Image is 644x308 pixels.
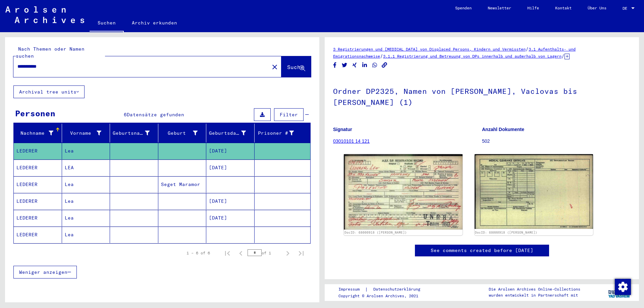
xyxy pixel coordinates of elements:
span: 6 [124,112,127,118]
div: | [338,286,428,293]
img: Arolsen_neg.svg [5,6,84,23]
button: Share on Twitter [341,61,348,69]
div: Geburt‏ [161,128,206,138]
span: Filter [280,112,298,118]
a: DocID: 68000918 ([PERSON_NAME]) [475,231,537,234]
button: Weniger anzeigen [13,266,77,279]
span: Suche [287,64,304,70]
img: 001.jpg [344,154,463,230]
span: / [561,53,565,59]
button: Next page [281,246,294,260]
button: Share on WhatsApp [371,61,378,69]
div: Personen [15,107,55,119]
span: / [380,53,383,59]
div: Geburtsdatum [209,130,246,137]
button: Suche [281,56,311,77]
div: Vorname [65,128,110,138]
button: Copy link [381,61,388,69]
mat-cell: Seget Maramor [158,176,207,193]
p: Die Arolsen Archives Online-Collections [489,286,580,292]
p: Copyright © Arolsen Archives, 2021 [338,293,428,299]
mat-cell: [DATE] [206,210,255,226]
mat-cell: [DATE] [206,193,255,209]
span: Datensätze gefunden [127,112,184,118]
div: 1 – 6 of 6 [186,250,210,256]
mat-cell: LEDERER [14,210,62,226]
a: 03010101 14 121 [333,138,370,144]
div: Prisoner # [257,130,294,137]
img: yv_logo.png [607,284,632,301]
a: Datenschutzerklärung [368,286,428,293]
mat-cell: LEDERER [14,193,62,209]
mat-cell: Lea [62,210,110,226]
div: Vorname [65,130,102,137]
div: Geburtsname [113,128,158,138]
div: Nachname [16,130,53,137]
button: Last page [294,246,308,260]
mat-cell: [DATE] [206,143,255,159]
div: Prisoner # [257,128,303,138]
img: 002.jpg [475,154,593,229]
button: Share on Xing [351,61,358,69]
p: 502 [482,138,631,145]
mat-cell: Lea [62,227,110,243]
mat-cell: LEDERER [14,227,62,243]
div: Geburt‏ [161,130,198,137]
button: Share on LinkedIn [361,61,368,69]
span: / [526,46,529,52]
div: Geburtsname [113,130,150,137]
mat-header-cell: Geburtsdatum [206,124,255,142]
img: Zustimmung ändern [615,279,631,295]
button: Share on Facebook [331,61,338,69]
a: Impressum [338,286,365,293]
b: Anzahl Dokumente [482,127,524,132]
a: DocID: 68000918 ([PERSON_NAME]) [344,231,407,234]
button: Clear [268,60,281,73]
div: Geburtsdatum [209,128,254,138]
span: DE [623,6,630,11]
mat-cell: Lea [62,176,110,193]
mat-cell: [DATE] [206,160,255,176]
a: 3.1.1 Registrierung und Betreuung von DPs innerhalb und außerhalb von Lagern [383,54,561,59]
mat-label: Nach Themen oder Namen suchen [16,46,85,59]
h1: Ordner DP2325, Namen von [PERSON_NAME], Vaclovas bis [PERSON_NAME] (1) [333,76,631,116]
p: wurden entwickelt in Partnerschaft mit [489,292,580,298]
a: Suchen [90,15,124,32]
mat-header-cell: Prisoner # [255,124,311,142]
mat-cell: LEDERER [14,176,62,193]
mat-cell: LEDERER [14,160,62,176]
b: Signatur [333,127,352,132]
span: Weniger anzeigen [19,269,67,275]
div: Zustimmung ändern [614,279,631,295]
mat-header-cell: Geburtsname [110,124,158,142]
mat-cell: LEA [62,160,110,176]
mat-icon: close [271,63,279,71]
a: See comments created before [DATE] [431,247,533,254]
div: of 1 [248,250,281,256]
div: Nachname [16,128,62,138]
mat-header-cell: Nachname [14,124,62,142]
mat-header-cell: Geburt‏ [158,124,207,142]
mat-cell: Lea [62,193,110,209]
button: Filter [274,108,304,121]
mat-cell: Lea [62,143,110,159]
button: First page [221,246,234,260]
button: Archival tree units [13,85,85,98]
a: 3 Registrierungen und [MEDICAL_DATA] von Displaced Persons, Kindern und Vermissten [333,47,526,52]
mat-header-cell: Vorname [62,124,110,142]
button: Previous page [234,246,248,260]
mat-cell: LEDERER [14,143,62,159]
a: Archiv erkunden [124,15,185,31]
